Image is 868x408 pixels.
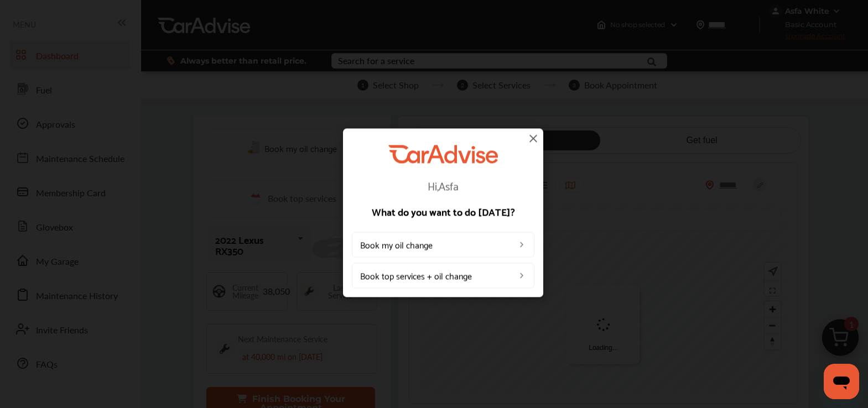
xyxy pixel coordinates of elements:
[352,232,534,258] a: Book my oil change
[352,207,534,217] p: What do you want to do [DATE]?
[352,263,534,289] a: Book top services + oil change
[517,240,526,249] img: left_arrow_icon.0f472efe.svg
[527,132,540,145] img: close-icon.a004319c.svg
[517,271,526,280] img: left_arrow_icon.0f472efe.svg
[352,180,534,191] p: Hi, Asfa
[824,364,859,399] iframe: Button to launch messaging window
[388,145,498,163] img: CarAdvise Logo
